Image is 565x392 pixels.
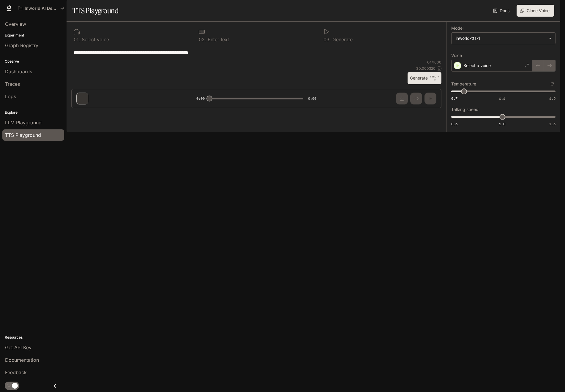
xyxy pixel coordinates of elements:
p: Select a voice [463,63,491,69]
span: 0.7 [451,96,457,101]
div: inworld-tts-1 [456,35,546,41]
p: $ 0.000320 [416,66,435,71]
p: Select voice [80,37,109,42]
span: 1.0 [499,121,505,126]
p: CTRL + [430,75,439,78]
p: Temperature [451,82,476,86]
span: 0.5 [451,121,457,126]
p: Voice [451,53,462,58]
p: Inworld AI Demos [25,6,58,11]
a: Docs [492,5,512,17]
p: 0 2 . [199,37,206,42]
h1: TTS Playground [72,5,119,17]
p: Talking speed [451,107,479,112]
button: GenerateCTRL +⏎ [408,72,441,84]
button: Reset to default [549,81,555,87]
span: 1.5 [549,121,555,126]
div: inworld-tts-1 [452,33,555,44]
p: Enter text [206,37,229,42]
p: Generate [331,37,353,42]
p: 0 1 . [74,37,80,42]
p: Model [451,26,463,30]
span: 1.5 [549,96,555,101]
span: 1.1 [499,96,505,101]
p: 0 3 . [323,37,331,42]
p: 64 / 1000 [427,60,441,65]
p: ⏎ [430,75,439,82]
button: All workspaces [15,2,67,14]
button: Clone Voice [517,5,554,17]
